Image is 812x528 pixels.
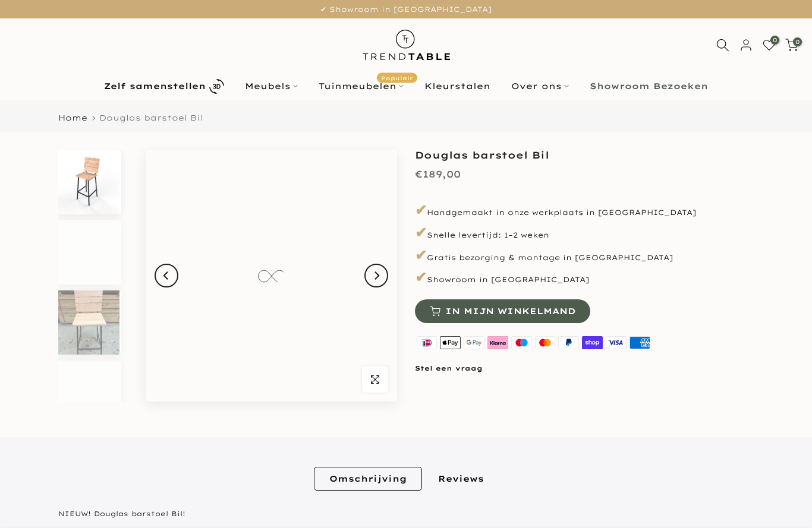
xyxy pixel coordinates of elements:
a: Kleurstalen [414,79,501,93]
img: american express [628,335,652,351]
span: 0 [793,37,802,46]
span: ✔ [415,201,427,219]
div: €189,00 [415,166,461,183]
img: visa [605,335,628,351]
p: ✔ Showroom in [GEOGRAPHIC_DATA] [15,3,797,16]
span: In mijn winkelmand [445,307,575,315]
a: 0 [763,39,776,52]
h1: Douglas barstoel Bil [415,150,754,160]
b: Showroom Bezoeken [590,82,708,90]
p: NIEUW! Douglas barstoel Bil! [58,508,754,520]
img: shopify pay [581,335,605,351]
a: Omschrijving [314,467,422,491]
p: Gratis bezorging & montage in [GEOGRAPHIC_DATA] [415,245,754,265]
img: apple pay [439,335,462,351]
img: paypal [557,335,581,351]
a: Home [58,114,87,122]
p: Snelle levertijd: 1–2 weken [415,223,754,243]
img: maestro [509,335,533,351]
span: Populair [377,73,417,83]
img: trend-table [354,18,458,71]
img: ideal [415,335,439,351]
span: ✔ [415,223,427,241]
p: Showroom in [GEOGRAPHIC_DATA] [415,267,754,287]
a: Zelf samenstellen [94,76,235,97]
a: Showroom Bezoeken [580,79,719,93]
img: master [533,335,557,351]
span: Douglas barstoel Bil [99,113,203,122]
span: ✔ [415,268,427,286]
span: 0 [770,36,779,45]
button: Next [364,264,388,287]
p: Handgemaakt in onze werkplaats in [GEOGRAPHIC_DATA] [415,200,754,220]
button: Previous [155,264,178,287]
img: barstoel douglas bil voorkant [58,290,119,355]
span: ✔ [415,246,427,264]
img: google pay [462,335,486,351]
b: Zelf samenstellen [104,82,206,90]
a: 0 [785,39,798,52]
a: Reviews [423,467,499,491]
a: Stel een vraag [415,364,483,372]
a: Meubels [235,79,309,93]
a: TuinmeubelenPopulair [309,79,414,93]
a: Over ons [501,79,580,93]
img: klarna [486,335,509,351]
button: In mijn winkelmand [415,299,590,323]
